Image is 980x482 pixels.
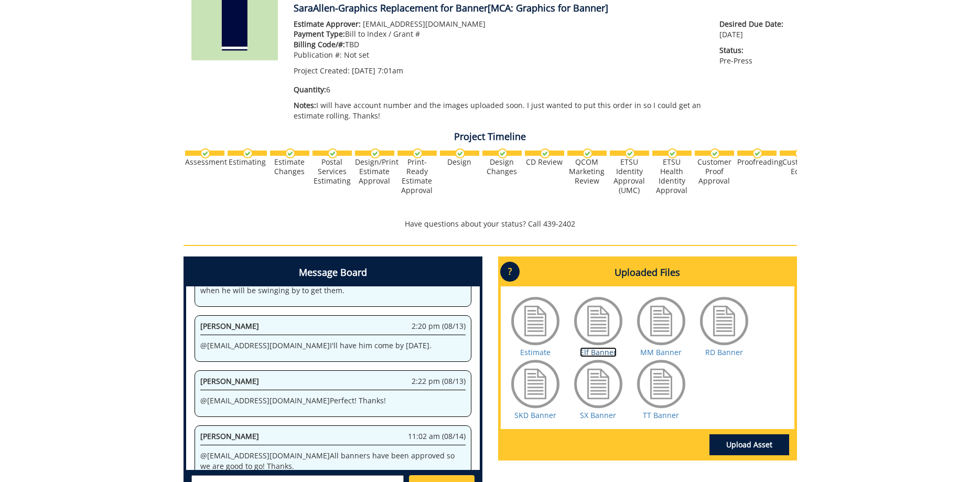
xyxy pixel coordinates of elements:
p: ? [500,262,520,282]
p: @ [EMAIL_ADDRESS][DOMAIN_NAME] I'll have him come by [DATE]. [200,340,466,351]
div: Estimate Changes [270,157,309,176]
p: @ [EMAIL_ADDRESS][DOMAIN_NAME] Perfect! Thanks! [200,395,466,406]
span: [PERSON_NAME] [200,431,259,441]
img: checkmark [752,148,762,158]
a: SX Banner [580,410,616,420]
span: 2:20 pm (08/13) [412,321,466,331]
span: Estimate Approver: [294,19,361,29]
a: Estimate [520,347,551,357]
a: RD Banner [705,347,743,357]
img: checkmark [625,148,635,158]
p: TBD [294,39,704,50]
span: 2:22 pm (08/13) [412,376,466,387]
span: Payment Type: [294,29,345,39]
img: checkmark [328,148,338,158]
h4: Project Timeline [184,132,797,142]
div: Customer Edits [780,157,819,176]
div: Assessment [185,157,224,167]
span: [DATE] 7:01am [352,66,403,76]
span: Desired Due Date: [719,19,789,29]
div: Postal Services Estimating [313,157,352,186]
span: Not set [344,50,369,60]
p: Have questions about your status? Call 439-2402 [184,219,797,229]
img: checkmark [285,148,295,158]
img: checkmark [498,148,508,158]
div: Design/Print Estimate Approval [355,157,394,186]
p: Pre-Press [719,45,789,66]
span: [PERSON_NAME] [200,376,259,386]
div: Customer Proof Approval [695,157,734,186]
div: QCOM Marketing Review [567,157,607,186]
img: checkmark [455,148,465,158]
a: MM Banner [640,347,682,357]
p: [EMAIL_ADDRESS][DOMAIN_NAME] [294,19,704,29]
span: Publication #: [294,50,342,60]
div: Print-Ready Estimate Approval [397,157,437,195]
img: checkmark [795,148,805,158]
a: Elf Banner [580,347,617,357]
span: Quantity: [294,84,326,94]
span: 11:02 am (08/14) [408,431,466,442]
div: ETSU Health Identity Approval [652,157,692,195]
span: Status: [719,45,789,56]
p: [DATE] [719,19,789,40]
div: Proofreading [737,157,777,167]
span: Project Created: [294,66,350,76]
img: checkmark [413,148,423,158]
span: Notes: [294,100,316,110]
p: @ [EMAIL_ADDRESS][DOMAIN_NAME] All banners have been approved so we are good to go! Thanks. [200,451,466,472]
img: checkmark [200,148,210,158]
p: 6 [294,84,704,95]
p: Bill to Index / Grant # [294,29,704,39]
img: checkmark [667,148,677,158]
img: checkmark [243,148,253,158]
p: I will have account number and the images uploaded soon. I just wanted to put this order in so I ... [294,100,704,121]
img: checkmark [370,148,380,158]
div: CD Review [525,157,564,167]
span: [PERSON_NAME] [200,321,259,331]
div: Design [440,157,479,167]
a: Upload Asset [709,434,789,455]
img: checkmark [583,148,593,158]
img: checkmark [540,148,550,158]
h4: Message Board [186,259,480,286]
a: SKD Banner [514,410,556,420]
span: Billing Code/#: [294,39,345,49]
div: ETSU Identity Approval (UMC) [610,157,649,195]
h4: Uploaded Files [501,259,794,286]
span: [MCA: Graphics for Banner] [488,2,608,14]
img: checkmark [710,148,720,158]
a: TT Banner [643,410,679,420]
h4: SaraAllen-Graphics Replacement for Banner [294,3,789,14]
div: Design Changes [482,157,522,176]
div: Estimating [228,157,267,167]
